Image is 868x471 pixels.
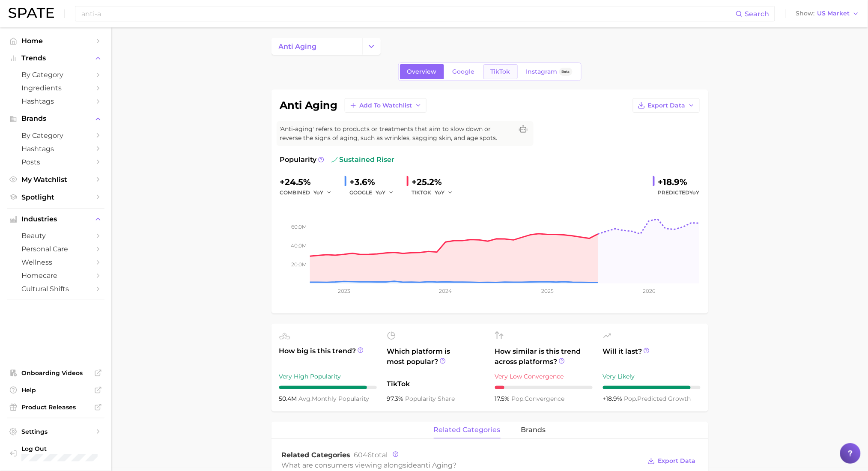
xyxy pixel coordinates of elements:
[337,288,350,294] tspan: 2023
[7,173,104,186] a: My Watchlist
[7,112,104,125] button: Brands
[350,188,400,198] div: GOOGLE
[282,459,641,471] div: What are consumers viewing alongside ?
[519,64,580,79] a: InstagramBeta
[279,386,377,389] div: 9 / 10
[603,386,701,389] div: 9 / 10
[280,125,513,143] span: 'Anti-aging' refers to products or treatments that aim to slow down or reverse the signs of aging...
[658,175,700,189] div: +18.9%
[21,285,90,293] span: cultural shifts
[648,102,686,109] span: Export Data
[7,269,104,282] a: homecare
[817,11,850,16] span: US Market
[796,11,815,16] span: Show
[21,215,90,223] span: Industries
[387,379,485,389] span: TikTok
[21,445,98,453] span: Log Out
[21,71,90,79] span: by Category
[794,8,862,19] button: ShowUS Market
[376,188,394,198] button: YoY
[350,175,400,189] div: +3.6%
[21,97,90,105] span: Hashtags
[21,428,90,435] span: Settings
[7,425,104,438] a: Settings
[483,64,518,79] a: TikTok
[603,346,701,367] span: Will it last?
[21,403,90,411] span: Product Releases
[7,401,104,414] a: Product Releases
[658,188,700,198] span: Predicted
[387,395,406,402] span: 97.3%
[7,213,104,226] button: Industries
[7,282,104,295] a: cultural shifts
[21,232,90,240] span: beauty
[495,371,593,382] div: Very Low Convergence
[21,193,90,201] span: Spotlight
[418,461,453,469] span: anti aging
[412,188,459,198] div: TIKTOK
[354,451,372,459] span: 6046
[280,188,338,198] div: combined
[7,68,104,81] a: by Category
[7,442,104,464] a: Log out. Currently logged in with e-mail nelmark.hm@pg.com.
[643,288,655,294] tspan: 2026
[7,142,104,155] a: Hashtags
[314,188,332,198] button: YoY
[279,346,377,367] span: How big is this trend?
[495,395,512,402] span: 17.5%
[21,131,90,140] span: by Category
[603,371,701,382] div: Very Likely
[21,145,90,153] span: Hashtags
[354,451,388,459] span: total
[331,155,395,165] span: sustained riser
[279,42,317,51] span: anti aging
[21,369,90,377] span: Onboarding Videos
[7,81,104,95] a: Ingredients
[434,426,501,434] span: related categories
[9,8,54,18] img: SPATE
[280,155,317,165] span: Popularity
[21,115,90,122] span: Brands
[362,38,381,55] button: Change Category
[7,367,104,379] a: Onboarding Videos
[271,38,362,55] a: anti aging
[7,242,104,256] a: personal care
[645,455,698,467] button: Export Data
[690,189,700,196] span: YoY
[314,189,324,196] span: YoY
[541,288,554,294] tspan: 2025
[526,68,558,75] span: Instagram
[7,129,104,142] a: by Category
[282,451,351,459] span: Related Categories
[279,395,299,402] span: 50.4m
[299,395,312,402] abbr: average
[21,37,90,45] span: Home
[7,229,104,242] a: beauty
[624,395,638,402] abbr: popularity index
[360,102,412,109] span: Add to Watchlist
[21,158,90,166] span: Posts
[453,68,475,75] span: Google
[81,6,736,21] input: Search here for a brand, industry, or ingredient
[562,68,570,75] span: Beta
[345,98,427,113] button: Add to Watchlist
[7,34,104,48] a: Home
[376,189,386,196] span: YoY
[21,54,90,62] span: Trends
[412,175,459,189] div: +25.2%
[7,191,104,204] a: Spotlight
[331,156,338,163] img: sustained riser
[407,68,437,75] span: Overview
[658,457,696,465] span: Export Data
[279,371,377,382] div: Very High Popularity
[7,95,104,108] a: Hashtags
[21,386,90,394] span: Help
[745,10,770,18] span: Search
[21,176,90,184] span: My Watchlist
[435,189,445,196] span: YoY
[7,52,104,65] button: Trends
[603,395,624,402] span: +18.9%
[280,100,338,110] h1: anti aging
[512,395,525,402] abbr: popularity index
[7,384,104,396] a: Help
